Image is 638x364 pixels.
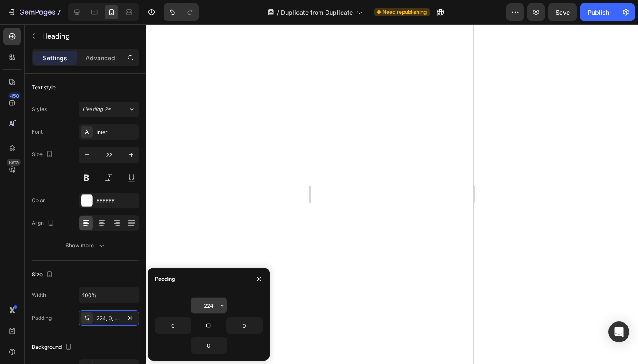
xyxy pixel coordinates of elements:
span: Save [556,9,570,16]
div: Background [32,341,74,353]
iframe: Design area [311,24,473,364]
p: Advanced [86,53,115,62]
span: / [277,8,279,17]
div: Size [32,149,55,161]
div: Padding [32,314,52,322]
div: Inter [96,128,137,136]
div: FFFFFF [96,197,137,205]
div: Font [32,128,43,136]
div: Publish [588,8,609,17]
p: Heading [42,31,136,41]
div: Beta [7,159,21,166]
button: Heading 2* [79,102,139,117]
span: Duplicate from Duplicate [281,8,353,17]
div: Text style [32,84,56,92]
div: 450 [8,92,21,99]
div: Color [32,197,45,204]
p: Settings [43,53,67,62]
input: Auto [191,338,227,353]
div: Undo/Redo [164,3,199,21]
span: Need republishing [382,8,427,16]
input: Auto [79,287,139,303]
p: 7 [57,7,61,17]
div: Size [32,269,55,281]
div: Align [32,217,56,229]
div: 224, 0, 0, 0 [96,315,122,322]
button: Save [548,3,577,21]
div: Width [32,291,46,299]
input: Auto [227,318,262,333]
div: Padding [155,275,175,283]
input: Auto [191,298,227,313]
button: 7 [3,3,65,21]
div: Open Intercom Messenger [608,321,629,342]
span: Heading 2* [82,105,111,113]
div: Styles [32,105,47,113]
input: Auto [155,318,191,333]
button: Show more [32,238,139,253]
div: Show more [66,241,106,250]
button: Publish [580,3,617,21]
